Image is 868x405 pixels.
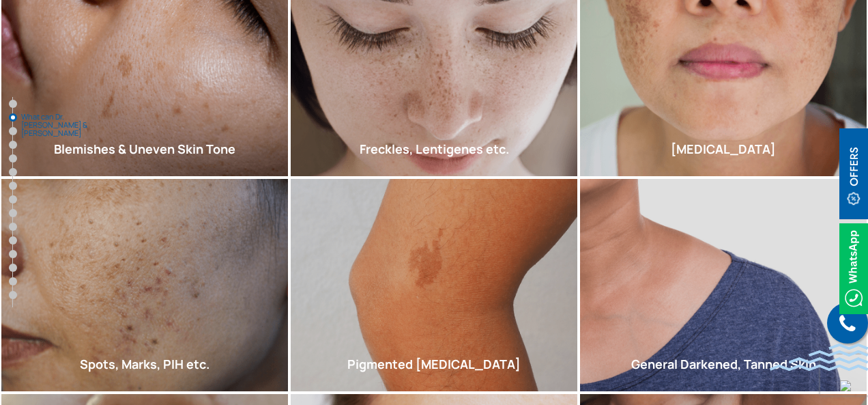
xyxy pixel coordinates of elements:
h2: [MEDICAL_DATA] [580,142,867,157]
a: Whatsappicon [839,260,868,275]
h2: Blemishes & Uneven Skin Tone [1,142,288,157]
img: Whatsappicon [839,223,868,314]
span: What can Dr. [PERSON_NAME] & [PERSON_NAME] [21,113,89,137]
h2: General Darkened, Tanned Skin [580,357,867,372]
h2: Pigmented [MEDICAL_DATA] [291,357,577,372]
a: What can Dr. [PERSON_NAME] & [PERSON_NAME] [9,113,17,122]
h2: Freckles, Lentigenes etc. [291,142,577,157]
h2: Spots, Marks, PIH etc. [1,357,288,372]
img: up-blue-arrow.svg [840,380,851,391]
img: offerBt [839,128,868,219]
